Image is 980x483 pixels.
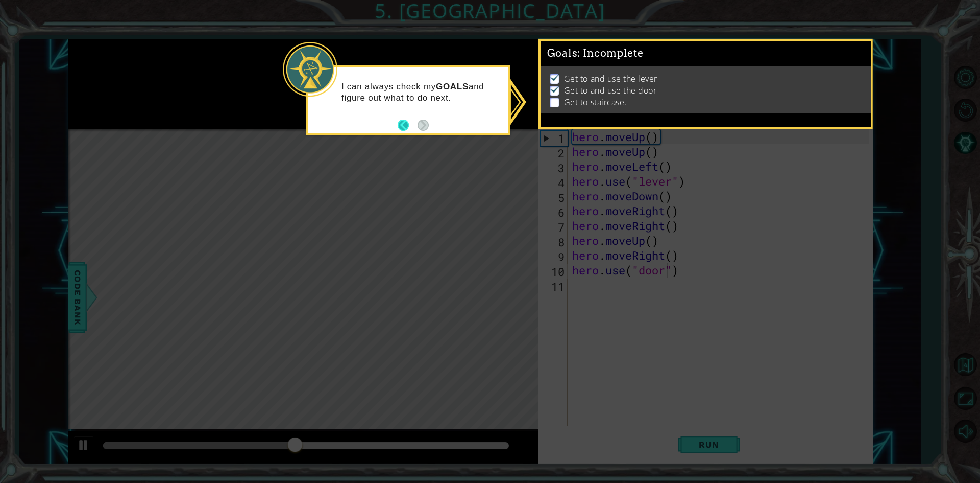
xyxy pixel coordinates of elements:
strong: GOALS [436,82,469,91]
p: Get to staircase. [564,97,627,108]
span: : Incomplete [577,47,643,59]
img: Check mark for checkbox [550,73,560,81]
button: Back [398,120,418,131]
p: Get to and use the door [564,85,657,96]
span: Goals [547,47,644,60]
p: I can always check my and figure out what to do next. [341,81,501,104]
button: Next [418,120,429,131]
p: Get to and use the lever [564,73,657,84]
img: Check mark for checkbox [550,85,560,93]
